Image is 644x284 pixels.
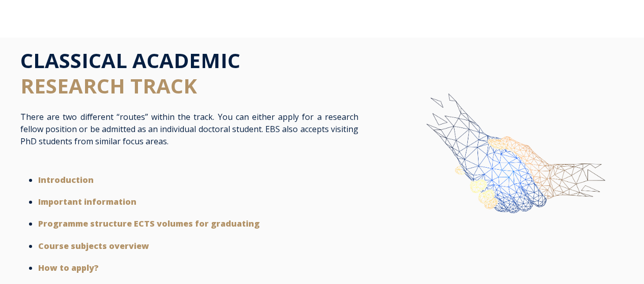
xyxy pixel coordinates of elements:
[38,218,260,229] a: Programme structure ECTS volumes for graduating
[20,72,197,100] span: RESEARCH TRACK
[392,78,624,257] img: img-ebs-hand
[20,111,358,147] span: There are two different “routes” within the track. You can either apply for a research fellow pos...
[20,48,358,99] h1: CLASSICAL ACADEMIC
[38,174,94,185] a: Introduction
[38,196,136,207] a: Important information
[38,240,149,251] a: Course subjects overview
[38,262,99,273] a: How to apply?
